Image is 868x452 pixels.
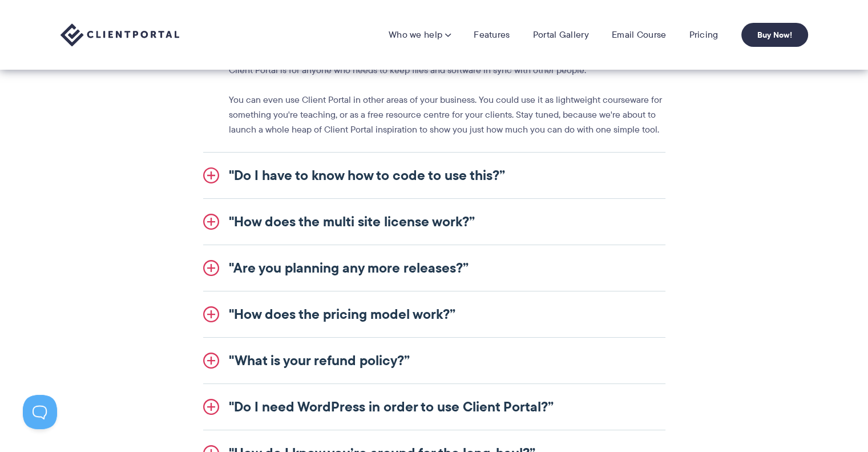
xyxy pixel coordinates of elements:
a: "Are you planning any more releases?” [203,245,665,291]
a: "What is your refund policy?” [203,338,665,383]
iframe: Toggle Customer Support [23,395,57,429]
p: You can even use Client Portal in other areas of your business. You could use it as lightweight c... [229,93,665,137]
a: Portal Gallery [533,29,589,41]
a: "Do I need WordPress in order to use Client Portal?” [203,384,665,430]
a: "How does the multi site license work?” [203,199,665,245]
a: "How does the pricing model work?” [203,291,665,337]
a: Email Course [612,29,667,41]
a: Features [474,29,510,41]
a: Pricing [689,29,718,41]
a: Who we help [389,29,451,41]
a: Buy Now! [741,23,808,47]
a: "Do I have to know how to code to use this?” [203,153,665,198]
p: Client Portal is for anyone who needs to keep files and software in sync with other people. [229,63,665,78]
